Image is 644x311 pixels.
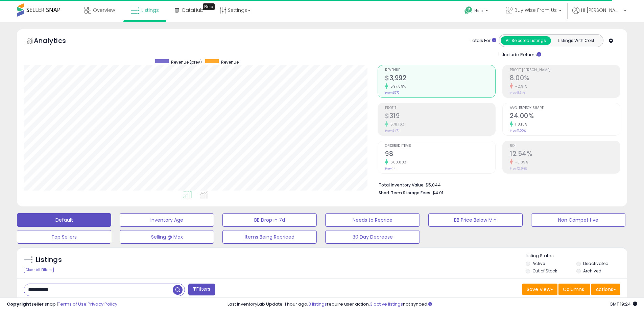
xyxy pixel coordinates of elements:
li: $5,044 [379,180,615,188]
small: Prev: 11.00% [510,129,526,133]
div: Totals For [470,38,496,44]
b: Short Term Storage Fees: [379,190,431,196]
small: -3.09% [513,160,528,165]
small: -2.91% [513,84,527,89]
div: Clear All Filters [24,267,54,273]
small: 597.89% [388,84,406,89]
button: Save View [522,284,557,295]
button: 30 Day Decrease [325,230,420,244]
button: BB Price Below Min [428,213,523,227]
small: 118.18% [513,122,527,127]
h2: 12.54% [510,150,620,159]
small: Prev: 12.94% [510,166,527,171]
h5: Analytics [34,36,79,47]
small: Prev: 14 [385,166,396,171]
label: Deactivated [583,261,609,266]
span: Revenue (prev) [171,59,202,65]
h2: $3,992 [385,74,495,83]
button: Needs to Reprice [325,213,420,227]
span: ROI [510,144,620,148]
span: Columns [563,286,584,293]
span: Ordered Items [385,144,495,148]
label: Active [532,261,545,266]
span: $4.01 [432,190,443,196]
button: Actions [591,284,620,295]
a: 3 listings [308,301,327,307]
span: Revenue [385,68,495,72]
a: Hi [PERSON_NAME] [572,7,626,22]
button: Inventory Age [120,213,214,227]
h2: 24.00% [510,112,620,121]
span: Profit [PERSON_NAME] [510,68,620,72]
small: 578.16% [388,122,405,127]
a: Help [459,1,495,22]
span: Profit [385,106,495,110]
small: Prev: $47.11 [385,129,401,133]
span: Buy Wise From Us [515,7,557,14]
button: Listings With Cost [551,36,601,45]
label: Out of Stock [532,268,557,274]
span: Avg. Buybox Share [510,106,620,110]
small: Prev: 8.24% [510,91,525,95]
button: Filters [188,284,215,295]
a: Terms of Use [58,301,87,307]
div: Tooltip anchor [203,3,215,10]
label: Archived [583,268,601,274]
b: Total Inventory Value: [379,182,425,188]
span: Help [474,8,483,14]
p: Listing States: [526,253,627,259]
button: Columns [558,284,590,295]
span: Overview [93,7,115,14]
button: Items Being Repriced [222,230,317,244]
div: Include Returns [494,50,549,58]
a: Privacy Policy [88,301,117,307]
span: Listings [141,7,159,14]
button: Selling @ Max [120,230,214,244]
span: Revenue [221,59,239,65]
div: seller snap | | [7,301,117,308]
i: Get Help [464,6,473,15]
button: Non Competitive [531,213,625,227]
h2: $319 [385,112,495,121]
strong: Copyright [7,301,31,307]
button: Top Sellers [17,230,111,244]
button: All Selected Listings [501,36,551,45]
span: Hi [PERSON_NAME] [581,7,622,14]
span: 2025-09-10 19:24 GMT [610,301,637,307]
small: Prev: $572 [385,91,400,95]
div: Last InventoryLab Update: 1 hour ago, require user action, not synced. [228,301,637,308]
span: DataHub [182,7,204,14]
button: BB Drop in 7d [222,213,317,227]
h2: 8.00% [510,74,620,83]
a: 3 active listings [370,301,403,307]
button: Default [17,213,111,227]
h2: 98 [385,150,495,159]
small: 600.00% [388,160,407,165]
h5: Listings [36,255,62,265]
